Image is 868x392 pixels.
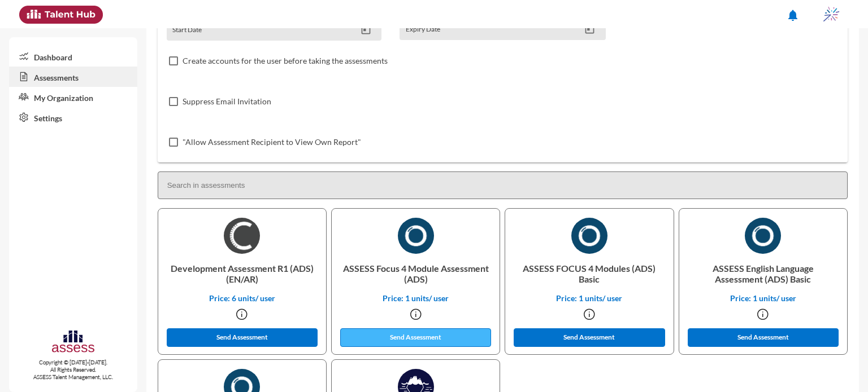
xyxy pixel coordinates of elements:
[786,8,800,22] mat-icon: notifications
[167,254,317,293] p: Development Assessment R1 (ADS) (EN/AR)
[183,135,361,149] span: "Allow Assessment Recipient to View Own Report"
[183,54,388,68] span: Create accounts for the user before taking the assessments
[356,24,376,36] button: Open calendar
[340,328,492,347] button: Send Assessment
[183,95,271,108] span: Suppress Email Invitation
[9,67,137,87] a: Assessments
[514,328,665,347] button: Send Assessment
[9,46,137,67] a: Dashboard
[158,171,848,199] input: Search in assessments
[167,328,318,347] button: Send Assessment
[341,293,491,303] p: Price: 1 units/ user
[514,293,664,303] p: Price: 1 units/ user
[514,254,664,293] p: ASSESS FOCUS 4 Modules (ADS) Basic
[688,328,839,347] button: Send Assessment
[9,107,137,127] a: Settings
[51,329,96,356] img: assesscompany-logo.png
[9,87,137,107] a: My Organization
[9,359,137,381] p: Copyright © [DATE]-[DATE]. All Rights Reserved. ASSESS Talent Management, LLC.
[688,254,838,293] p: ASSESS English Language Assessment (ADS) Basic
[580,23,600,35] button: Open calendar
[688,293,838,303] p: Price: 1 units/ user
[341,254,491,293] p: ASSESS Focus 4 Module Assessment (ADS)
[167,293,317,303] p: Price: 6 units/ user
